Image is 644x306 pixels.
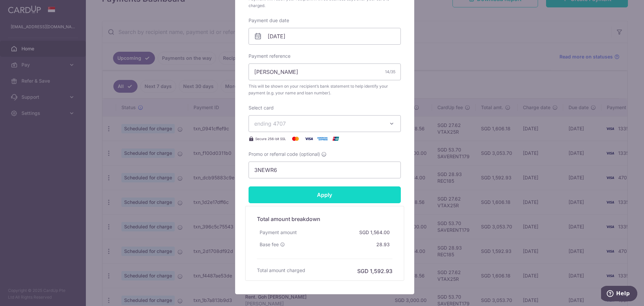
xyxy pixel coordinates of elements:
span: This will be shown on your recipient’s bank statement to help identify your payment (e.g. your na... [249,83,401,96]
h6: SGD 1,592.93 [357,267,392,275]
img: Visa [302,135,316,143]
span: Help [15,5,29,11]
div: Payment amount [257,226,300,238]
span: Promo or referral code (optional) [249,151,320,158]
label: Payment reference [249,53,290,59]
span: Secure 256-bit SSL [255,136,286,141]
div: 14/35 [385,69,395,75]
div: 28.93 [374,238,392,251]
label: Select card [249,104,274,111]
img: Mastercard [289,135,302,143]
h6: Total amount charged [257,267,305,274]
span: Base fee [260,241,279,248]
button: ending 4707 [249,115,401,132]
input: Apply [249,186,401,203]
span: ending 4707 [254,120,286,127]
h5: Total amount breakdown [257,215,392,223]
img: American Express [316,135,329,143]
label: Payment due date [249,17,289,24]
div: SGD 1,564.00 [357,226,392,238]
img: UnionPay [329,135,342,143]
input: DD / MM / YYYY [249,28,401,45]
iframe: Opens a widget where you can find more information [601,286,637,303]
